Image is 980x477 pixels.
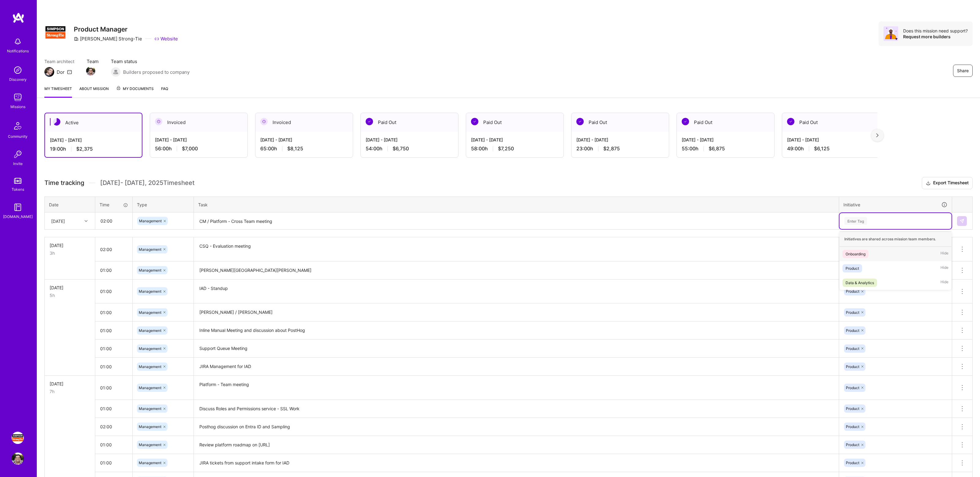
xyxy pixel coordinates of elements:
div: Enter Tag [844,216,867,226]
div: 3h [50,250,90,256]
textarea: [PERSON_NAME] / [PERSON_NAME] [194,304,838,321]
input: HH:MM [95,419,132,435]
input: HH:MM [95,359,132,375]
div: Paid Out [677,113,774,132]
textarea: JIRA tickets from support intake form for IAD [194,455,838,471]
a: My timesheet [44,85,72,98]
span: $6,875 [709,145,725,152]
input: HH:MM [95,380,132,396]
span: $2,875 [603,145,620,152]
span: Management [139,328,161,333]
input: HH:MM [95,340,132,357]
div: Community [8,133,28,140]
span: Product [846,424,859,429]
span: Product [846,460,859,465]
div: Paid Out [782,113,880,132]
img: Invoiced [155,118,162,125]
img: Paid Out [682,118,689,125]
img: Avatar [884,26,898,41]
span: Management [139,385,161,390]
div: Discovery [9,76,27,83]
textarea: Discuss Roles and Permissions service - SSL Work [194,400,838,417]
textarea: Inline Manual Meeting and discussion about PostHog [194,322,838,339]
a: My Documents [116,85,154,98]
div: Time [100,201,128,208]
div: [DATE] [50,242,90,249]
th: Type [133,197,194,212]
img: guide book [12,201,24,213]
span: Hide [940,279,948,287]
div: 5h [50,292,90,299]
span: Product [846,385,859,390]
div: Product [846,265,859,272]
button: Share [953,65,973,77]
input: HH:MM [96,213,132,229]
div: [PERSON_NAME] Strong-Tie [74,36,142,42]
span: Management [139,219,162,223]
i: icon Mail [67,69,72,74]
div: Dor [57,69,65,75]
span: Product [846,442,859,447]
div: Missions [10,103,25,110]
span: Management [139,442,161,447]
textarea: Review platform roadmap on [URL] [194,437,838,453]
img: Paid Out [471,118,478,125]
span: Team architect [44,58,74,65]
img: Paid Out [366,118,373,125]
span: Team status [111,58,190,65]
input: HH:MM [95,283,132,299]
img: Paid Out [787,118,794,125]
span: Product [846,364,859,369]
span: My Documents [116,85,154,92]
i: icon Download [926,180,931,186]
img: bell [12,36,24,48]
img: Community [10,118,25,133]
div: Invoiced [255,113,353,132]
span: Hide [940,264,948,272]
div: [DATE] [50,381,90,387]
span: Share [957,68,969,74]
textarea: [PERSON_NAME][GEOGRAPHIC_DATA][PERSON_NAME] [194,262,838,279]
span: $2,375 [76,146,93,152]
div: 58:00 h [471,145,559,152]
img: Invoiced [260,118,268,125]
a: Team Member Avatar [87,66,95,76]
span: $6,750 [393,145,409,152]
span: Hide [940,250,948,258]
input: HH:MM [95,322,132,339]
span: Builders proposed to company [123,69,190,75]
div: Data & Analytics [846,280,874,286]
div: [DATE] - [DATE] [576,137,664,143]
span: Product [846,310,859,315]
div: [DATE] [51,218,65,224]
div: 54:00 h [366,145,453,152]
img: Active [53,118,60,126]
span: Management [139,424,161,429]
div: Invite [13,160,23,167]
div: [DATE] - [DATE] [155,137,243,143]
span: Team [87,58,99,65]
img: Submit [959,219,964,223]
input: HH:MM [95,262,132,278]
div: Initiatives are shared across mission team members. [839,231,952,247]
span: Management [139,364,161,369]
img: discovery [12,64,24,76]
th: Date [45,197,95,212]
textarea: CM / Platform - Cross Team meeting [194,213,838,229]
img: tokens [14,178,21,184]
textarea: Platform - Team meeting [194,376,838,399]
a: User Avatar [10,453,25,465]
div: Invoiced [150,113,247,132]
input: HH:MM [95,304,132,321]
div: [DATE] - [DATE] [682,137,769,143]
th: Task [194,197,839,212]
span: $7,000 [182,145,198,152]
div: [DATE] - [DATE] [787,137,875,143]
i: icon Chevron [85,220,88,223]
div: Active [45,113,142,132]
a: About Mission [79,85,109,98]
div: [DATE] - [DATE] [471,137,559,143]
textarea: JIRA Management for IAD [194,358,838,375]
div: Paid Out [361,113,458,132]
div: 7h [50,388,90,395]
